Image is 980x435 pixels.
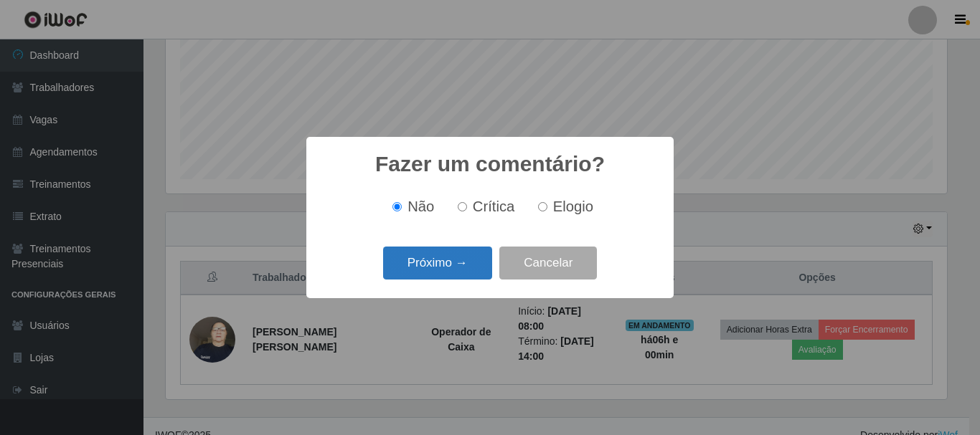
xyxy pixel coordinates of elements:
button: Próximo → [383,247,492,280]
button: Cancelar [499,247,597,280]
input: Não [392,202,402,211]
span: Crítica [473,199,515,214]
span: Elogio [553,199,593,214]
h2: Fazer um comentário? [375,151,605,177]
input: Crítica [458,202,467,211]
input: Elogio [538,202,547,211]
span: Não [407,199,434,214]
